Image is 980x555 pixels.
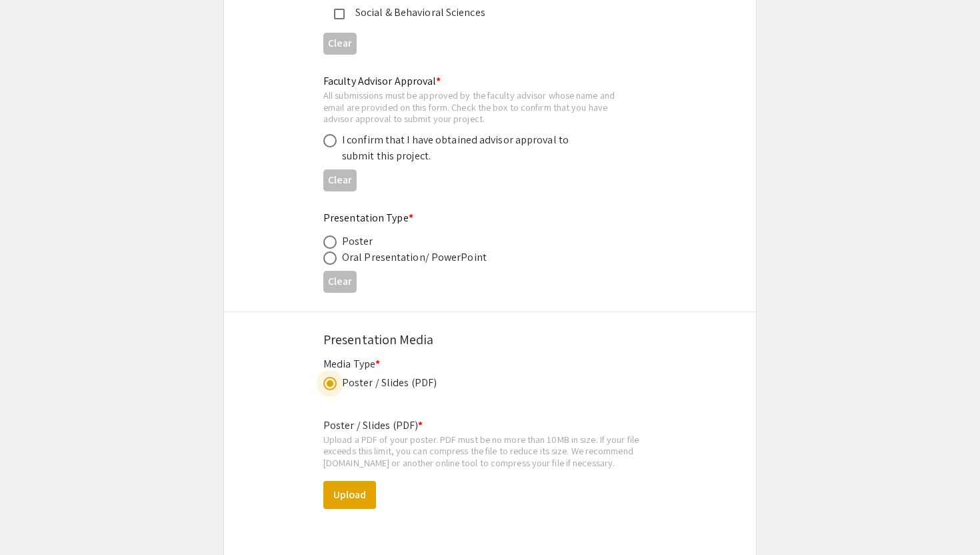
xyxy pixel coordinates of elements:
[323,211,413,225] mat-label: Presentation Type
[323,330,657,350] div: Presentation Media
[323,33,357,55] button: Clear
[323,481,376,509] button: Upload
[345,5,625,21] div: Social & Behavioral Sciences
[323,271,357,293] button: Clear
[10,495,57,545] iframe: Chat
[323,89,635,125] div: All submissions must be approved by the faculty advisor whose name and email are provided on this...
[323,74,441,88] mat-label: Faculty Advisor Approval
[323,418,423,432] mat-label: Poster / Slides (PDF)
[342,249,487,265] div: Oral Presentation/ PowerPoint
[342,375,437,391] div: Poster / Slides (PDF)
[323,169,357,191] button: Clear
[323,434,657,469] div: Upload a PDF of your poster. PDF must be no more than 10MB in size. If your file exceeds this lim...
[342,132,575,164] div: I confirm that I have obtained advisor approval to submit this project.
[342,233,373,249] div: Poster
[323,357,380,371] mat-label: Media Type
